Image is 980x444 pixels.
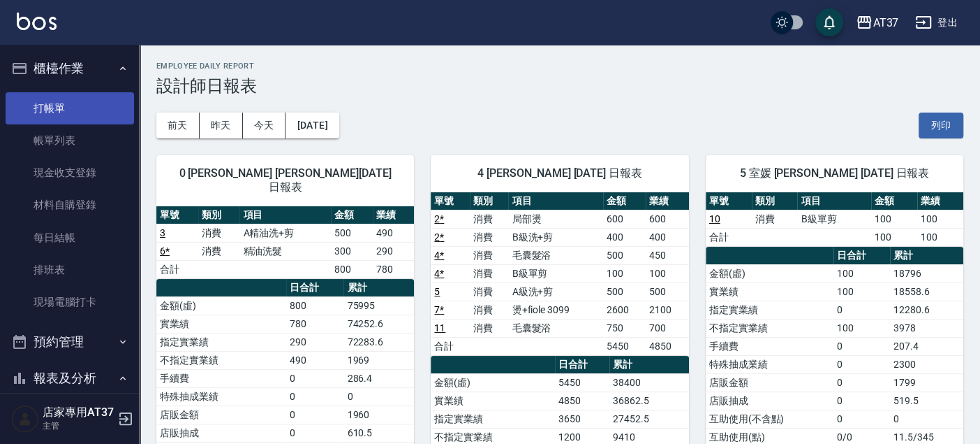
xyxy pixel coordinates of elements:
td: 207.4 [890,337,963,355]
td: 消費 [470,210,509,228]
td: 店販抽成 [156,424,286,442]
a: 打帳單 [6,92,134,124]
td: 100 [917,210,963,228]
img: Person [11,405,39,433]
button: 報表及分析 [6,360,134,396]
th: 累計 [343,279,414,297]
td: 100 [603,264,646,282]
button: 今天 [243,113,286,138]
td: 消費 [470,228,509,246]
th: 業績 [917,192,963,210]
td: 600 [646,210,688,228]
td: 消費 [198,224,240,242]
span: 4 [PERSON_NAME] [DATE] 日報表 [447,166,671,180]
th: 累計 [609,356,689,374]
td: 100 [871,210,917,228]
th: 單號 [706,192,752,210]
td: 毛囊髮浴 [508,319,603,337]
td: 27452.5 [609,410,689,428]
td: 手續費 [706,337,833,355]
td: 2600 [603,301,646,319]
td: 毛囊髮浴 [508,246,603,264]
td: 4850 [646,337,688,355]
th: 類別 [198,206,240,224]
td: 100 [833,319,890,337]
span: 5 室媛 [PERSON_NAME] [DATE] 日報表 [722,166,946,180]
a: 每日結帳 [6,222,134,254]
a: 現場電腦打卡 [6,286,134,318]
span: 0 [PERSON_NAME] [PERSON_NAME][DATE] 日報表 [173,166,397,194]
td: 300 [331,242,373,260]
td: 100 [871,228,917,246]
td: 75995 [343,296,414,315]
a: 3 [160,227,165,238]
a: 材料自購登錄 [6,189,134,221]
a: 現金收支登錄 [6,157,134,189]
td: 指定實業績 [431,410,554,428]
td: 500 [646,282,688,301]
td: 0 [286,369,343,387]
td: 800 [286,296,343,315]
td: 0 [286,387,343,406]
td: B級單剪 [508,264,603,282]
td: 0 [833,392,890,410]
h2: Employee Daily Report [156,62,963,71]
table: a dense table [156,206,414,279]
h5: 店家專用AT37 [43,406,114,420]
td: 780 [286,315,343,333]
th: 日合計 [286,279,343,297]
td: 消費 [470,319,509,337]
td: 合計 [706,228,752,246]
td: 4850 [555,392,609,410]
td: 38400 [609,373,689,392]
td: 不指定實業績 [156,351,286,369]
th: 金額 [603,192,646,210]
td: 0 [833,410,890,428]
th: 業績 [373,206,415,224]
td: 特殊抽成業績 [706,355,833,373]
th: 金額 [331,206,373,224]
td: 12280.6 [890,301,963,319]
td: 5450 [603,337,646,355]
td: 消費 [752,210,798,228]
th: 單號 [156,206,198,224]
td: 局部燙 [508,210,603,228]
td: 500 [603,282,646,301]
td: 2300 [890,355,963,373]
th: 項目 [508,192,603,210]
p: 主管 [43,420,114,432]
td: 100 [646,264,688,282]
td: 店販抽成 [706,392,833,410]
table: a dense table [706,192,963,247]
a: 帳單列表 [6,124,134,157]
td: 0 [833,355,890,373]
td: 金額(虛) [431,373,554,392]
th: 單號 [431,192,470,210]
td: 100 [833,264,890,282]
td: 精油洗髮 [239,242,330,260]
td: 指定實業績 [706,301,833,319]
button: 預約管理 [6,324,134,360]
td: 實業績 [431,392,554,410]
td: 500 [603,246,646,264]
td: 消費 [470,264,509,282]
td: B級單剪 [797,210,871,228]
td: 指定實業績 [156,333,286,351]
img: Logo [17,13,57,30]
td: 0 [286,424,343,442]
th: 日合計 [555,356,609,374]
td: 2100 [646,301,688,319]
button: AT37 [850,8,904,37]
td: 合計 [431,337,470,355]
td: 店販金額 [156,406,286,424]
td: 290 [373,242,415,260]
td: 74252.6 [343,315,414,333]
td: 18558.6 [890,282,963,301]
td: 0 [343,387,414,406]
td: 1960 [343,406,414,424]
td: 490 [373,224,415,242]
td: 400 [646,228,688,246]
td: 合計 [156,260,198,278]
button: [DATE] [285,113,339,138]
button: 前天 [156,113,200,138]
